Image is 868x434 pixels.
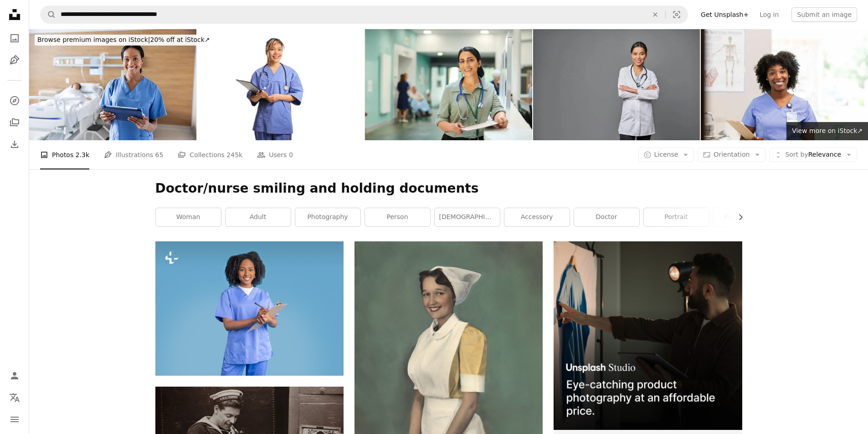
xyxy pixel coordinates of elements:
[792,127,863,134] span: View more on iStock ↗
[155,150,164,160] span: 65
[40,5,688,24] form: Find visuals sitewide
[638,148,694,162] button: License
[295,208,360,226] a: photography
[785,150,841,159] span: Relevance
[155,241,344,375] img: Cheerful young african american curly woman doctor or nurse in blue uniform making notes on table...
[5,367,24,385] a: Log in / Sign up
[754,7,784,22] a: Log in
[197,29,365,140] img: Asian nurse in a blue uniform holding a clipboard and smiling
[645,6,665,23] button: Clear
[226,150,242,160] span: 245k
[5,51,24,69] a: Illustrations
[504,208,570,226] a: accessory
[5,113,24,132] a: Collections
[5,29,24,47] a: Photos
[435,208,500,226] a: [DEMOGRAPHIC_DATA]
[226,208,291,226] a: adult
[365,208,430,226] a: person
[155,304,344,312] a: Cheerful young african american curly woman doctor or nurse in blue uniform making notes on table...
[37,36,210,43] span: 20% off at iStock ↗
[732,208,742,226] button: scroll list to the right
[178,140,242,169] a: Collections 245k
[554,241,742,429] img: file-1715714098234-25b8b4e9d8faimage
[155,180,742,197] h1: Doctor/nurse smiling and holding documents
[695,7,754,22] a: Get Unsplash+
[257,140,293,169] a: Users 0
[289,150,293,160] span: 0
[698,148,765,162] button: Orientation
[37,36,150,43] span: Browse premium images on iStock |
[666,6,688,23] button: Visual search
[104,140,163,169] a: Illustrations 65
[785,151,808,158] span: Sort by
[533,29,700,140] img: Successful female doctor isolated on grey background
[786,122,868,140] a: View more on iStock↗
[5,410,24,429] button: Menu
[791,7,857,22] button: Submit an image
[354,354,543,363] a: a painting of a woman in a nurse's uniform
[29,29,196,140] img: Happy pediatric nurse in a hospital room holding a tablet
[5,92,24,110] a: Explore
[574,208,639,226] a: doctor
[654,151,678,158] span: License
[41,6,56,23] button: Search Unsplash
[644,208,709,226] a: portrait
[769,148,857,162] button: Sort byRelevance
[5,388,24,407] button: Language
[29,29,218,51] a: Browse premium images on iStock|20% off at iStock↗
[156,208,221,226] a: woman
[365,29,532,140] img: hospital consultant portrait
[701,29,868,140] img: Confident African-American Female Healthcare Worker Smiling
[714,208,779,226] a: medical exam
[714,151,750,158] span: Orientation
[5,135,24,153] a: Download History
